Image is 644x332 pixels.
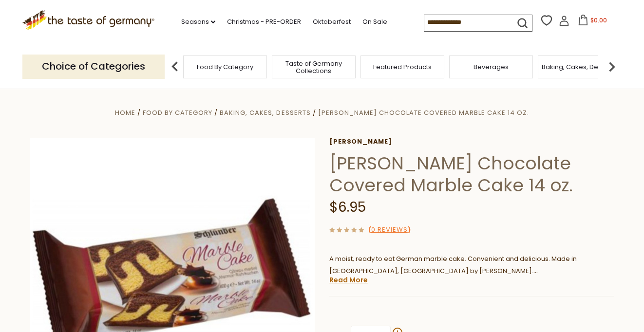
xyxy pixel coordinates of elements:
[165,57,185,76] img: previous arrow
[329,152,614,196] h1: [PERSON_NAME] Chocolate Covered Marble Cake 14 oz.
[371,225,408,235] a: 0 Reviews
[197,63,253,71] a: Food By Category
[22,55,165,78] p: Choice of Categories
[313,17,351,27] a: Oktoberfest
[542,63,617,71] a: Baking, Cakes, Desserts
[318,108,529,117] a: [PERSON_NAME] Chocolate Covered Marble Cake 14 oz.
[220,108,310,117] a: Baking, Cakes, Desserts
[329,138,614,146] a: [PERSON_NAME]
[329,254,577,276] span: A moist, ready to eat German marble cake. Convenient and delicious. Made in [GEOGRAPHIC_DATA], [G...
[474,63,509,71] a: Beverages
[368,225,411,234] span: ( )
[227,17,301,27] a: Christmas - PRE-ORDER
[571,15,613,29] button: $0.00
[329,275,368,285] a: Read More
[590,16,607,24] span: $0.00
[115,108,135,117] a: Home
[275,60,353,74] a: Taste of Germany Collections
[602,57,622,76] img: next arrow
[362,17,387,27] a: On Sale
[329,198,366,217] span: $6.95
[181,17,215,27] a: Seasons
[373,63,432,71] a: Featured Products
[143,108,212,117] a: Food By Category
